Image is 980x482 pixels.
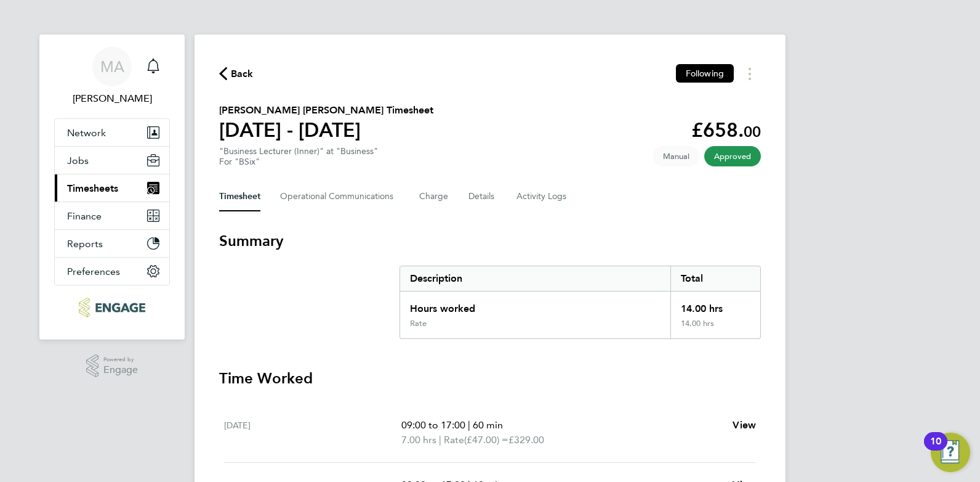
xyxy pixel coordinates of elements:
button: Timesheet [219,182,260,211]
a: Go to home page [54,298,170,317]
span: Mahnaz Asgari Joorshari [54,91,170,106]
h3: Time Worked [219,369,761,388]
span: Back [231,67,254,81]
span: This timesheet was manually created. [653,146,699,166]
span: Finance [67,210,102,222]
h2: [PERSON_NAME] [PERSON_NAME] Timesheet [219,103,433,118]
span: 7.00 hrs [401,434,436,446]
span: Rate [444,433,464,447]
span: £329.00 [508,434,544,446]
span: 00 [744,123,761,141]
div: Summary [400,266,761,339]
div: "Business Lecturer (Inner)" at "Business" [219,146,378,167]
div: 14.00 hrs [670,319,760,338]
div: Rate [410,319,427,329]
button: Preferences [55,258,169,285]
span: 60 min [473,419,503,431]
span: Engage [103,365,138,375]
button: Reports [55,230,169,257]
div: For "BSix" [219,157,378,167]
div: Total [670,266,760,291]
button: Following [676,64,734,83]
span: This timesheet has been approved. [704,146,761,166]
button: Details [468,182,497,211]
div: 14.00 hrs [670,292,760,319]
span: 09:00 to 17:00 [401,419,465,431]
span: Preferences [67,266,120,277]
button: Finance [55,202,169,229]
span: (£47.00) = [464,434,508,446]
app-decimal: £658. [691,118,761,142]
span: View [733,419,756,431]
a: Powered byEngage [86,354,139,378]
div: [DATE] [224,418,401,447]
button: Timesheets Menu [739,64,761,83]
button: Timesheets [55,174,169,202]
button: Open Resource Center, 10 new notifications [931,433,970,472]
div: Description [400,266,670,291]
span: | [468,419,470,431]
span: Powered by [103,354,138,365]
button: Network [55,119,169,146]
span: Following [686,68,724,79]
button: Activity Logs [516,182,568,211]
span: Timesheets [67,182,118,194]
span: Network [67,127,106,139]
nav: Main navigation [39,35,185,340]
span: | [439,434,441,446]
img: ncclondon-logo-retina.png [79,298,145,317]
h3: Summary [219,231,761,251]
span: Jobs [67,155,89,166]
button: Back [219,66,254,81]
div: Hours worked [400,292,670,319]
span: MA [100,59,124,75]
h1: [DATE] - [DATE] [219,118,433,142]
button: Jobs [55,147,169,174]
button: Charge [419,182,449,211]
a: MA[PERSON_NAME] [54,47,170,106]
div: 10 [930,441,941,457]
span: Reports [67,238,103,250]
button: Operational Communications [280,182,400,211]
a: View [733,418,756,433]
